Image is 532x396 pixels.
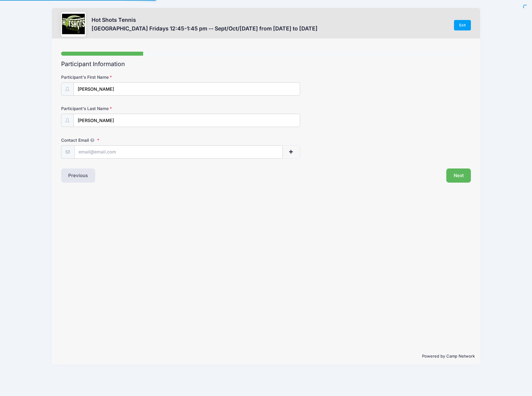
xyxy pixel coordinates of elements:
a: Exit [454,20,471,30]
input: email@email.com [74,145,283,159]
h3: Hot Shots Tennis [92,17,318,23]
button: Next [446,168,471,183]
input: Participant's First Name [73,82,300,96]
h2: Participant Information [61,61,471,68]
span: We will send confirmations, payment reminders, and custom email messages to each address listed. ... [89,138,96,143]
label: Participant's Last Name [61,105,198,112]
input: Participant's Last Name [73,114,300,127]
label: Contact Email [61,137,198,143]
p: Powered by Camp Network [57,353,475,359]
label: Participant's First Name [61,74,198,80]
h3: [GEOGRAPHIC_DATA] Fridays 12:45-1:45 pm -- Sept/Oct/[DATE] from [DATE] to [DATE] [92,25,318,32]
button: Previous [61,168,96,183]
